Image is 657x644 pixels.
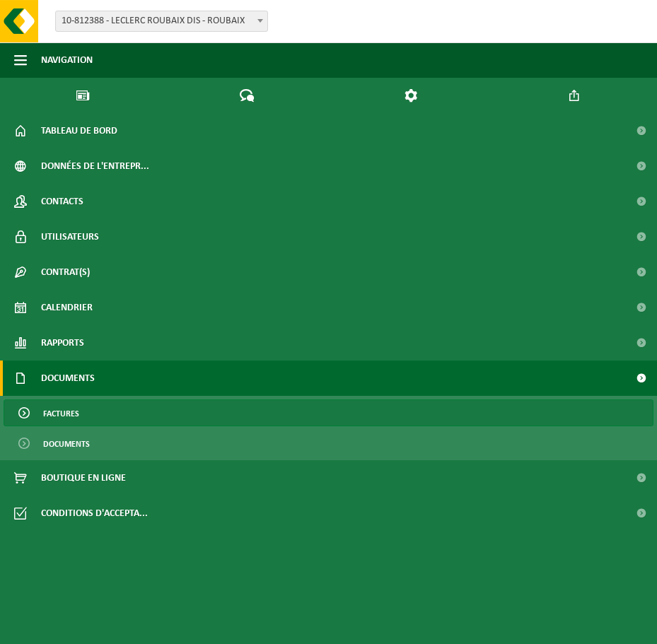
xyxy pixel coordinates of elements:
span: Contacts [41,184,83,219]
span: 10-812388 - LECLERC ROUBAIX DIS - ROUBAIX [55,11,268,32]
span: Rapports [41,325,84,361]
span: Factures [43,400,79,427]
span: Navigation [41,42,93,78]
a: Factures [4,399,653,426]
span: Utilisateurs [41,219,99,254]
span: Boutique en ligne [41,460,126,496]
span: Documents [41,361,95,396]
span: Conditions d'accepta... [41,496,148,531]
span: Documents [43,431,90,457]
span: Contrat(s) [41,254,90,290]
a: Documents [4,430,653,457]
span: Calendrier [41,290,93,325]
span: Données de l'entrepr... [41,148,149,184]
span: 10-812388 - LECLERC ROUBAIX DIS - ROUBAIX [56,11,267,31]
span: Tableau de bord [41,113,117,148]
